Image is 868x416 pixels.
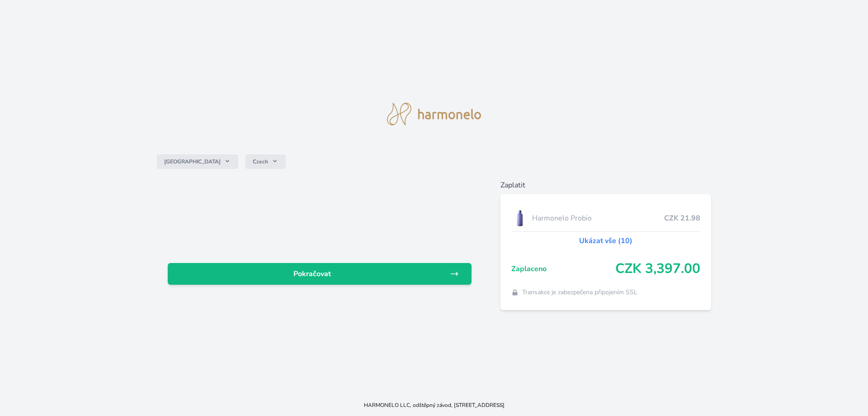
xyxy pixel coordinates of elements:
[500,180,712,191] h6: Zaplatit
[245,154,286,169] button: Czech
[511,207,528,230] img: CLEAN_PROBIO_se_stinem_x-lo.jpg
[387,103,481,125] img: logo.svg
[175,268,450,279] span: Pokračovat
[532,213,665,224] span: Harmonelo Probio
[522,288,637,297] span: Transakce je zabezpečena připojením SSL
[511,263,616,274] span: Zaplaceno
[164,158,221,165] span: [GEOGRAPHIC_DATA]
[664,213,700,224] span: CZK 21.98
[253,158,268,165] span: Czech
[157,154,238,169] button: [GEOGRAPHIC_DATA]
[615,261,700,277] span: CZK 3,397.00
[579,235,632,246] a: Ukázat vše (10)
[168,263,472,285] a: Pokračovat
